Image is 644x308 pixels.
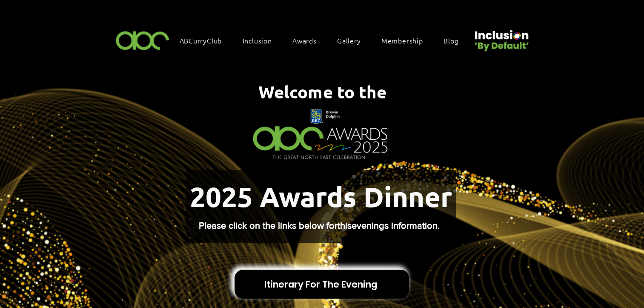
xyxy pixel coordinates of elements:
[333,32,374,49] a: Gallery
[288,32,329,49] div: Awards
[180,36,222,45] span: ABCurryClub
[292,36,317,45] span: Awards
[338,221,352,230] span: this
[113,27,172,52] img: ABC-Logo-Blank-Background-01-01-2.png
[258,81,386,103] span: Welcome to the
[199,221,338,230] span: Please click on the links below for
[175,32,235,49] a: ABCurryClub
[246,104,396,165] img: Northern Insights Double Pager Apr 2025.png
[381,36,423,45] span: Membership
[190,179,452,213] span: 2025 Awards Dinner
[444,36,458,45] span: Blog
[264,278,377,291] span: Itinerary For The Evening
[238,32,285,49] div: Inclusion
[377,32,436,49] a: Membership
[472,23,530,52] img: Untitled design (22).png
[337,36,361,45] span: Gallery
[175,32,472,49] nav: Site
[235,270,409,299] a: Itinerary For The Evening
[243,36,272,45] span: Inclusion
[439,32,471,49] a: Blog
[352,221,440,230] span: evenings information.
